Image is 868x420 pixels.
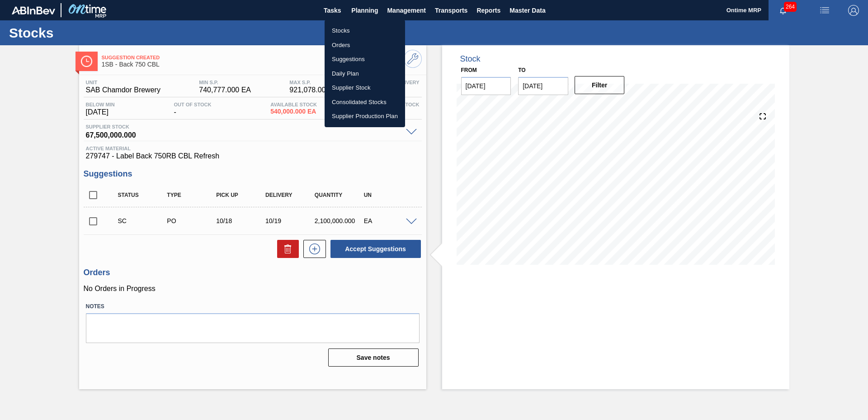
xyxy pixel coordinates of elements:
[325,52,405,67] a: Suggestions
[325,81,405,95] a: Supplier Stock
[325,24,405,38] a: Stocks
[325,95,405,110] a: Consolidated Stocks
[325,67,405,81] a: Daily Plan
[325,38,405,52] a: Orders
[325,109,405,124] a: Supplier Production Plan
